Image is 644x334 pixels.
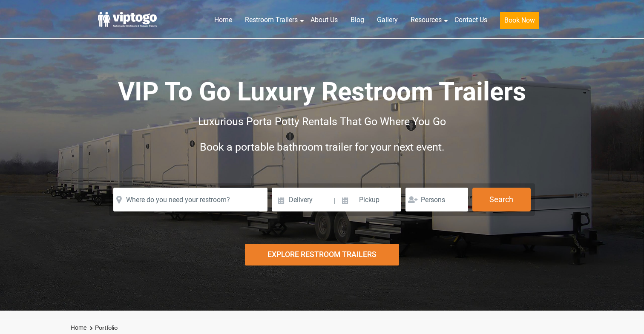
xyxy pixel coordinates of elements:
[118,77,526,107] span: VIP To Go Luxury Restroom Trailers
[239,11,304,29] a: Restroom Trailers
[304,11,344,29] a: About Us
[610,300,644,334] button: Live Chat
[472,188,531,211] button: Search
[448,11,494,29] a: Contact Us
[198,115,446,128] span: Luxurious Porta Potty Rentals That Go Where You Go
[336,188,401,211] input: Pickup
[200,141,445,153] span: Book a portable bathroom trailer for your next event.
[405,188,468,211] input: Persons
[208,11,239,29] a: Home
[500,12,539,29] button: Book Now
[272,188,333,211] input: Delivery
[334,188,336,215] span: |
[113,188,267,211] input: Where do you need your restroom?
[494,11,546,34] a: Book Now
[371,11,404,29] a: Gallery
[88,323,118,333] li: Portfolio
[71,324,86,331] a: Home
[344,11,371,29] a: Blog
[245,244,400,265] div: Explore Restroom Trailers
[404,11,448,29] a: Resources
